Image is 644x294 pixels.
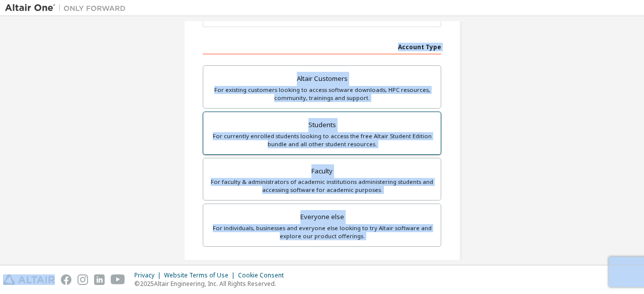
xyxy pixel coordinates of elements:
[94,274,105,285] img: linkedin.svg
[209,72,435,86] div: Altair Customers
[209,178,435,194] div: For faculty & administrators of academic institutions administering students and accessing softwa...
[209,164,435,178] div: Faculty
[3,274,55,285] img: altair_logo.svg
[61,274,71,285] img: facebook.svg
[77,274,88,285] img: instagram.svg
[209,86,435,102] div: For existing customers looking to access software downloads, HPC resources, community, trainings ...
[134,271,164,279] div: Privacy
[209,118,435,132] div: Students
[209,210,435,224] div: Everyone else
[5,3,131,13] img: Altair One
[238,271,290,279] div: Cookie Consent
[164,271,238,279] div: Website Terms of Use
[209,224,435,240] div: For individuals, businesses and everyone else looking to try Altair software and explore our prod...
[111,274,125,285] img: youtube.svg
[209,132,435,148] div: For currently enrolled students looking to access the free Altair Student Edition bundle and all ...
[203,38,441,54] div: Account Type
[134,279,290,288] p: © 2025 Altair Engineering, Inc. All Rights Reserved.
